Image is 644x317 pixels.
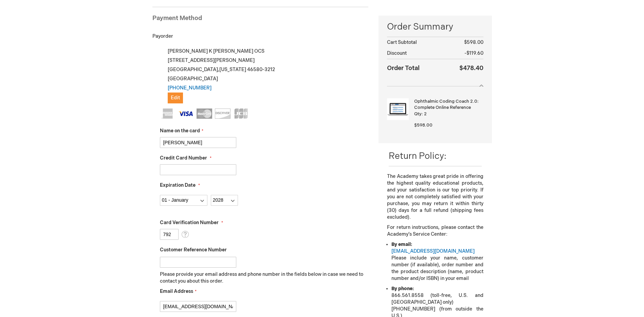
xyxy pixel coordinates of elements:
strong: Ophthalmic Coding Coach 2.0: Complete Online Reference [414,98,481,111]
span: Order Summary [387,21,483,37]
span: 2 [424,111,427,117]
strong: By email: [391,241,412,247]
img: MasterCard [197,109,212,119]
p: Please provide your email address and phone number in the fields below in case we need to contact... [160,271,369,285]
div: Payment Method [152,14,369,26]
p: For return instructions, please contact the Academy’s Service Center: [387,224,483,238]
a: [EMAIL_ADDRESS][DOMAIN_NAME] [391,248,475,254]
a: [PHONE_NUMBER] [168,85,211,91]
th: Cart Subtotal [387,37,445,48]
span: -$119.60 [464,50,483,56]
span: Payorder [152,33,173,39]
strong: Order Total [387,63,420,73]
span: $478.40 [459,65,483,72]
img: Visa [178,109,194,119]
p: The Academy takes great pride in offering the highest quality educational products, and your sati... [387,173,483,221]
img: JCB [233,109,249,119]
span: Name on the card [160,128,200,134]
span: Return Policy: [389,151,446,162]
li: Please include your name, customer number (if available), order number and the product descriptio... [391,241,483,282]
img: Discover [215,109,231,119]
span: Expiration Date [160,182,196,188]
span: $598.00 [464,39,483,45]
span: Discount [387,50,407,56]
div: [PERSON_NAME] K [PERSON_NAME] OCS [STREET_ADDRESS][PERSON_NAME] [GEOGRAPHIC_DATA] , 46580-3212 [G... [160,47,369,103]
span: Customer Reference Number [160,247,227,253]
input: Card Verification Number [160,229,179,240]
img: American Express [160,109,176,119]
span: $598.00 [414,122,433,128]
span: Edit [171,95,180,101]
span: Credit Card Number [160,155,207,161]
span: Card Verification Number [160,220,219,226]
span: Qty [414,111,422,117]
span: [US_STATE] [219,67,246,72]
span: Email Address [160,288,193,294]
button: Edit [168,93,183,103]
img: Ophthalmic Coding Coach 2.0: Complete Online Reference [387,98,409,120]
input: Credit Card Number [160,164,236,175]
strong: By phone: [391,286,414,291]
